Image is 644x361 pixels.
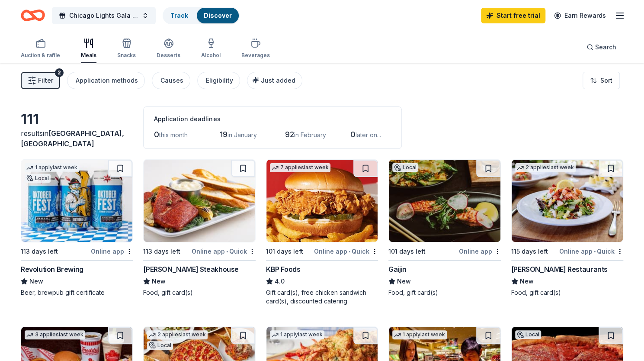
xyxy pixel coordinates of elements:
div: Local [147,341,173,350]
div: 2 [55,68,64,77]
a: Image for Perry's Steakhouse113 days leftOnline app•Quick[PERSON_NAME] SteakhouseNewFood, gift ca... [143,159,255,297]
a: Image for Revolution Brewing1 applylast weekLocal113 days leftOnline appRevolution BrewingNewBeer... [21,159,133,297]
div: Application deadlines [154,114,391,124]
img: Image for KBP Foods [266,160,378,242]
div: Causes [160,75,183,86]
div: Revolution Brewing [21,264,83,274]
a: Image for GaijinLocal101 days leftOnline appGaijinNewFood, gift card(s) [388,159,500,297]
span: Just added [261,77,295,84]
span: Chicago Lights Gala of Hop [69,10,138,21]
div: 2 applies last week [147,330,208,339]
span: • [226,248,228,255]
div: 113 days left [21,246,58,257]
div: Beverages [241,52,270,59]
span: Search [595,42,616,52]
span: this month [159,131,188,139]
span: • [594,248,596,255]
div: 111 [21,111,133,128]
span: New [520,276,534,287]
a: Image for Cameron Mitchell Restaurants2 applieslast week115 days leftOnline app•Quick[PERSON_NAME... [511,159,623,297]
button: Alcohol [201,35,221,63]
button: Search [580,39,623,56]
div: Eligibility [206,75,233,86]
span: 0 [154,130,159,139]
div: 101 days left [388,246,426,257]
div: 1 apply last week [392,330,447,339]
button: Snacks [117,35,136,63]
div: Food, gift card(s) [511,288,623,297]
span: [GEOGRAPHIC_DATA], [GEOGRAPHIC_DATA] [21,129,124,148]
div: Online app Quick [192,246,256,257]
span: in February [294,131,326,139]
a: Track [170,12,188,19]
div: Gaijin [388,264,407,274]
button: Meals [81,35,96,63]
div: Application methods [76,75,138,86]
div: 101 days left [266,246,303,257]
div: KBP Foods [266,264,300,274]
div: 2 applies last week [515,163,576,172]
a: Home [21,5,45,26]
button: Just added [247,72,302,89]
div: Beer, brewpub gift certificate [21,288,133,297]
button: Desserts [157,35,180,63]
img: Image for Perry's Steakhouse [144,160,255,242]
span: in [21,129,124,148]
div: Alcohol [201,52,221,59]
button: TrackDiscover [163,7,240,24]
div: [PERSON_NAME] Restaurants [511,264,608,274]
button: Auction & raffle [21,35,60,63]
button: Eligibility [197,72,240,89]
div: Online app [459,246,501,257]
span: New [397,276,411,287]
div: Meals [81,52,96,59]
div: 7 applies last week [270,163,330,172]
div: Local [392,163,418,172]
div: Gift card(s), free chicken sandwich card(s), discounted catering [266,288,378,306]
div: Food, gift card(s) [143,288,255,297]
button: Causes [152,72,190,89]
div: Auction & raffle [21,52,60,59]
div: Online app Quick [314,246,378,257]
button: Beverages [241,35,270,63]
div: Local [25,174,51,183]
a: Earn Rewards [549,8,611,23]
div: Desserts [157,52,180,59]
a: Image for KBP Foods7 applieslast week101 days leftOnline app•QuickKBP Foods4.0Gift card(s), free ... [266,159,378,306]
span: 4.0 [275,276,285,287]
span: 19 [219,130,227,139]
div: results [21,128,133,149]
span: New [29,276,43,287]
span: later on... [355,131,381,139]
div: 1 apply last week [25,163,79,172]
div: 115 days left [511,246,548,257]
a: Discover [204,12,232,19]
div: 113 days left [143,246,180,257]
div: Local [515,330,541,339]
div: Snacks [117,52,136,59]
button: Chicago Lights Gala of Hop [52,7,156,24]
button: Application methods [67,72,145,89]
a: Start free trial [481,8,545,23]
button: Sort [583,72,620,89]
div: Food, gift card(s) [388,288,500,297]
div: [PERSON_NAME] Steakhouse [143,264,238,274]
span: in January [227,131,256,139]
div: 3 applies last week [25,330,85,339]
span: • [349,248,350,255]
img: Image for Revolution Brewing [21,160,132,242]
span: 92 [285,130,294,139]
span: New [152,276,166,287]
span: Filter [38,75,53,86]
span: Sort [600,75,612,86]
div: Online app Quick [559,246,623,257]
img: Image for Cameron Mitchell Restaurants [512,160,623,242]
div: Online app [91,246,133,257]
button: Filter2 [21,72,60,89]
div: 1 apply last week [270,330,324,339]
img: Image for Gaijin [389,160,500,242]
span: 0 [350,130,355,139]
